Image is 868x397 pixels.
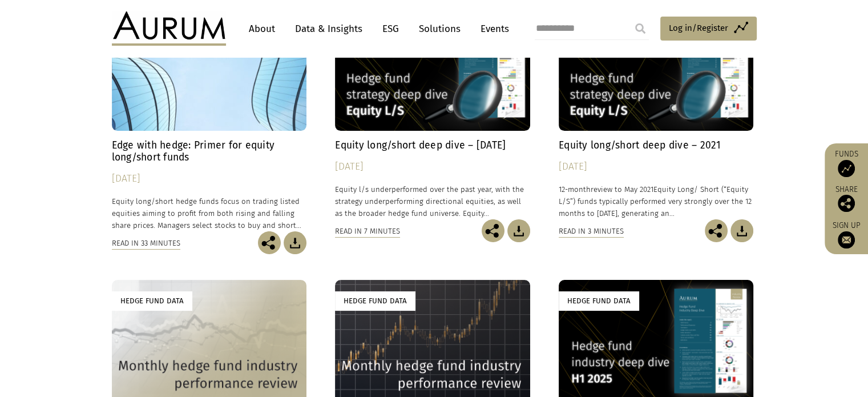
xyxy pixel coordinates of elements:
div: Hedge Fund Data [335,291,415,310]
img: Share this post [705,219,728,242]
p: Equity long/short hedge funds focus on trading listed equities aiming to profit from both rising ... [112,195,307,231]
img: Share this post [838,195,855,212]
h4: Equity long/short deep dive – [DATE] [335,139,530,151]
h4: Equity long/short deep dive – 2021 [559,139,754,151]
img: Share this post [482,219,504,242]
div: Read in 3 minutes [559,225,624,238]
a: ESG [377,18,405,39]
p: review to May 2021Equity Long/ Short (“Equity L/S”) funds typically performed very strongly over ... [559,183,754,219]
a: Sign up [830,220,862,248]
img: Aurum [112,11,226,46]
a: About [243,18,281,39]
div: [DATE] [112,171,307,187]
div: Hedge Fund Data [559,291,639,310]
a: Solutions [413,18,466,39]
a: Insights Edge with hedge: Primer for equity long/short funds [DATE] Equity long/short hedge funds... [112,9,307,231]
a: Hedge Fund Data Equity long/short deep dive – [DATE] [DATE] Equity l/s underperformed over the pa... [335,9,530,219]
div: Hedge Fund Data [112,291,192,310]
a: Hedge Fund Data Equity long/short deep dive – 2021 [DATE] 12-monthreview to May 2021Equity Long/ ... [559,9,754,219]
div: [DATE] [335,159,530,175]
a: Log in/Register [660,17,757,41]
img: Access Funds [838,160,855,177]
img: Download Article [284,231,306,254]
a: Funds [830,149,862,177]
div: Share [830,186,862,212]
h4: Edge with hedge: Primer for equity long/short funds [112,139,307,163]
a: Events [475,18,509,39]
div: [DATE] [559,159,754,175]
span: Log in/Register [669,21,728,35]
input: Submit [629,17,652,40]
span: 12-month [559,185,591,194]
img: Share this post [258,231,281,254]
img: Download Article [507,219,530,242]
a: Data & Insights [289,18,368,39]
img: Sign up to our newsletter [838,231,855,248]
div: Read in 33 minutes [112,237,180,250]
img: Download Article [730,219,753,242]
p: Equity l/s underperformed over the past year, with the strategy underperforming directional equit... [335,183,530,219]
div: Read in 7 minutes [335,225,400,238]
